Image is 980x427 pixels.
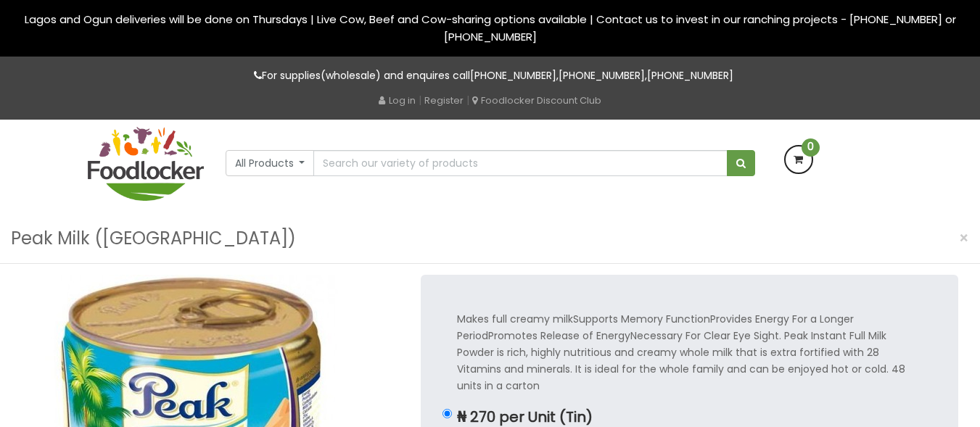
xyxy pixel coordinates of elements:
span: | [466,93,469,107]
a: Register [424,94,464,107]
span: | [419,93,421,107]
input: ₦ 270 per Unit (Tin) [442,409,452,418]
img: FoodLocker [88,127,204,201]
span: Lagos and Ogun deliveries will be done on Thursdays | Live Cow, Beef and Cow-sharing options avai... [25,12,956,44]
a: [PHONE_NUMBER] [470,68,556,83]
a: [PHONE_NUMBER] [647,68,733,83]
p: Makes full creamy milkSupports Memory FunctionProvides Energy For a Longer PeriodPromotes Release... [457,311,922,394]
p: ₦ 270 per Unit (Tin) [457,409,922,426]
p: For supplies(wholesale) and enquires call , , [88,67,893,84]
h3: Peak Milk ([GEOGRAPHIC_DATA]) [11,225,296,252]
button: All Products [226,150,315,176]
a: Log in [379,94,416,107]
a: [PHONE_NUMBER] [559,68,645,83]
button: Close [952,223,976,253]
span: 0 [802,138,820,157]
input: Search our variety of products [313,150,727,176]
span: × [959,228,969,249]
a: Foodlocker Discount Club [472,94,601,107]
